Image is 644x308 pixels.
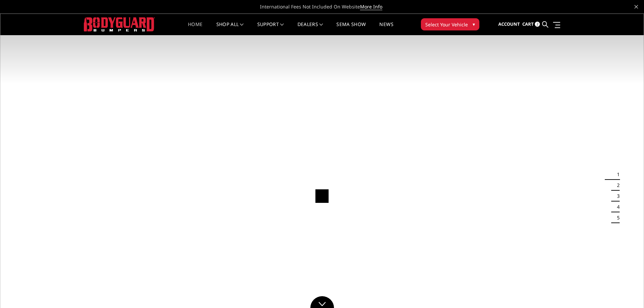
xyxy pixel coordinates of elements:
button: Select Your Vehicle [421,18,479,30]
img: BODYGUARD BUMPERS [84,17,155,31]
span: ▾ [473,21,475,28]
a: shop all [216,22,244,35]
a: Click to Down [310,296,334,308]
a: News [379,22,393,35]
a: Dealers [297,22,323,35]
a: Account [498,15,520,33]
a: Support [257,22,284,35]
button: 1 of 5 [613,169,620,180]
a: SEMA Show [336,22,366,35]
button: 3 of 5 [613,191,620,202]
span: Account [498,21,520,27]
a: More Info [360,3,382,10]
button: 4 of 5 [613,202,620,212]
span: Select Your Vehicle [425,21,468,28]
a: Cart 2 [522,15,540,33]
button: 5 of 5 [613,212,620,223]
button: 2 of 5 [613,180,620,191]
a: Home [188,22,202,35]
span: Cart [522,21,534,27]
span: 2 [535,22,540,27]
